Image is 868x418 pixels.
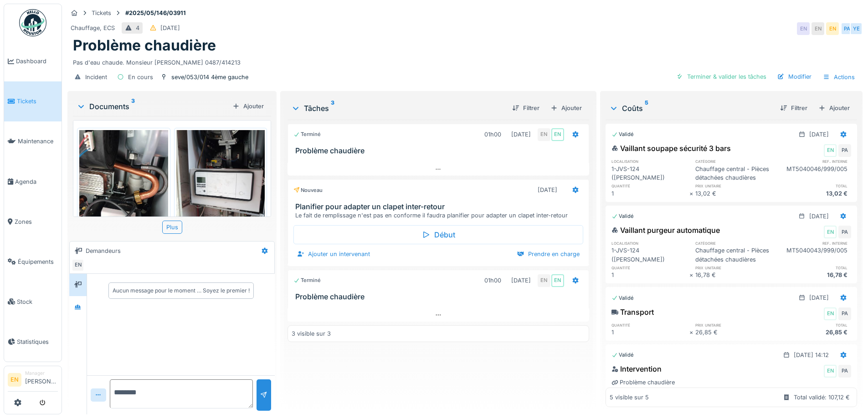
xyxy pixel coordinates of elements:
[79,130,168,248] img: ph8583olzw7fae8on58m9jmu0tfn
[295,292,585,301] h3: Problème chaudière
[331,103,334,114] sup: 3
[838,365,851,378] div: PA
[73,55,857,67] div: Pas d'eau chaude. Monsieur [PERSON_NAME] 0487/414213
[611,265,689,271] h6: quantité
[551,128,564,141] div: EN
[85,73,107,81] div: Incident
[128,73,153,81] div: En cours
[809,212,829,221] div: [DATE]
[547,102,586,114] div: Ajouter
[611,240,689,246] h6: localisation
[611,131,634,138] div: Validé
[611,165,689,182] div: 1-JVS-124 ([PERSON_NAME])
[16,57,58,65] span: Dashboard
[611,189,689,198] div: 1
[695,165,773,182] div: Chauffage central - Pièces détachées chaudières
[773,158,851,164] h6: ref. interne
[611,363,662,374] div: Intervention
[815,102,853,114] div: Ajouter
[695,240,773,246] h6: catégorie
[610,393,649,402] div: 5 visible sur 5
[4,242,62,282] a: Équipements
[689,328,695,337] div: ×
[689,271,695,279] div: ×
[838,226,851,238] div: PA
[689,189,695,198] div: ×
[73,37,216,54] h1: Problème chaudière
[773,265,851,271] h6: total
[773,189,851,198] div: 13,02 €
[797,22,810,35] div: EN
[611,322,689,328] h6: quantité
[484,130,501,139] div: 01h00
[695,265,773,271] h6: prix unitaire
[611,328,689,337] div: 1
[293,225,583,244] div: Début
[511,130,531,139] div: [DATE]
[819,71,859,84] div: Actions
[824,365,837,378] div: EN
[838,307,851,320] div: PA
[809,130,829,139] div: [DATE]
[794,351,829,359] div: [DATE] 14:12
[611,183,689,189] h6: quantité
[4,322,62,362] a: Statistiques
[293,186,323,194] div: Nouveau
[17,297,58,306] span: Stock
[773,246,851,263] div: MT5040043/999/005
[229,100,267,112] div: Ajouter
[511,276,531,285] div: [DATE]
[824,226,837,238] div: EN
[538,186,557,194] div: [DATE]
[611,225,720,236] div: Vaillant purgeur automatique
[122,9,190,17] strong: #2025/05/146/03911
[611,378,675,387] div: Problème chaudière
[611,351,634,359] div: Validé
[17,337,58,346] span: Statistiques
[838,144,851,157] div: PA
[773,240,851,246] h6: ref. interne
[850,22,863,35] div: YE
[295,202,585,211] h3: Planifier pour adapter un clapet inter-retour
[293,277,321,284] div: Terminé
[538,128,550,141] div: EN
[17,97,58,106] span: Tickets
[293,248,374,260] div: Ajouter un intervenant
[92,9,111,17] div: Tickets
[673,71,770,83] div: Terminer & valider les tâches
[4,81,62,121] a: Tickets
[695,183,773,189] h6: prix unitaire
[131,101,135,112] sup: 3
[295,146,585,155] h3: Problème chaudière
[611,143,731,154] div: Vaillant soupape sécurité 3 bars
[4,41,62,81] a: Dashboard
[292,329,331,338] div: 3 visible sur 3
[611,271,689,279] div: 1
[4,201,62,242] a: Zones
[841,22,853,35] div: PA
[4,161,62,201] a: Agenda
[773,271,851,279] div: 16,78 €
[18,257,58,266] span: Équipements
[774,71,815,83] div: Modifier
[824,307,837,320] div: EN
[812,22,824,35] div: EN
[508,102,543,114] div: Filtrer
[695,189,773,198] div: 13,02 €
[293,131,321,138] div: Terminé
[611,158,689,164] h6: localisation
[162,221,182,234] div: Plus
[809,293,829,302] div: [DATE]
[136,24,139,32] div: 4
[611,307,654,317] div: Transport
[695,158,773,164] h6: catégorie
[113,287,250,295] div: Aucun message pour le moment … Soyez le premier !
[538,274,550,287] div: EN
[295,211,585,220] div: Le fait de remplissage n'est pas en conforme il faudra planifier pour adapter un clapet inter-retour
[18,137,58,146] span: Maintenance
[824,144,837,157] div: EN
[645,103,648,114] sup: 5
[19,9,46,36] img: Badge_color-CXgf-gQk.svg
[695,271,773,279] div: 16,78 €
[176,130,265,248] img: evda75te1d03poutrez8cimsf2qs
